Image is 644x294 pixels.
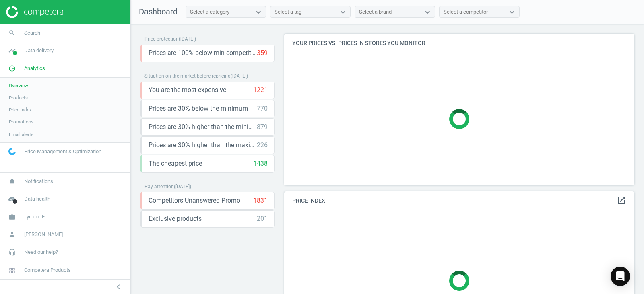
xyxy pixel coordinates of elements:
span: Search [24,29,40,37]
div: Select a tag [275,8,301,16]
span: Lyreco IE [24,213,45,220]
span: Prices are 30% below the minimum [149,104,248,113]
h4: Your prices vs. prices in stores you monitor [284,34,634,53]
div: 359 [257,49,268,58]
span: Data health [24,195,50,203]
span: The cheapest price [149,159,202,168]
span: Email alerts [9,131,33,138]
i: pie_chart_outlined [4,61,20,76]
div: Select a brand [359,8,392,16]
img: ajHJNr6hYgQAAAAASUVORK5CYII= [6,6,63,18]
span: ( [DATE] ) [231,73,248,79]
span: Overview [9,82,28,89]
i: work [4,209,20,224]
span: Price Management & Optimization [24,148,101,155]
span: Exclusive products [149,214,202,223]
span: Data delivery [24,47,54,54]
div: 879 [257,123,268,132]
h4: Price Index [284,191,634,210]
span: Prices are 100% below min competitor [149,49,257,58]
span: Prices are 30% higher than the maximal [149,141,257,150]
i: headset_mic [4,245,20,260]
i: cloud_done [4,191,20,207]
a: open_in_new [617,195,626,206]
div: 226 [257,141,268,150]
div: Open Intercom Messenger [611,267,630,286]
div: 201 [257,214,268,223]
span: Price index [9,107,32,113]
span: You are the most expensive [149,86,226,95]
span: Analytics [24,65,45,72]
span: Competera Products [24,267,71,274]
span: Situation on the market before repricing [144,73,231,79]
span: Products [9,95,28,101]
i: person [4,227,20,242]
div: 1221 [253,86,268,95]
i: notifications [4,174,20,189]
i: timeline [4,43,20,58]
button: chevron_left [108,282,128,292]
span: Notifications [24,178,53,185]
span: [PERSON_NAME] [24,231,63,238]
span: ( [DATE] ) [174,184,191,189]
span: Prices are 30% higher than the minimum [149,123,257,132]
div: Select a category [190,8,229,16]
span: Dashboard [139,7,178,16]
span: Need our help? [24,249,58,256]
i: open_in_new [617,195,626,205]
span: ( [DATE] ) [179,36,196,42]
span: Competitors Unanswered Promo [149,196,240,205]
span: Pay attention [144,184,174,189]
div: Select a competitor [444,8,488,16]
i: search [4,25,20,41]
i: chevron_left [114,282,123,292]
div: 1438 [253,159,268,168]
img: wGWNvw8QSZomAAAAABJRU5ErkJggg== [8,148,16,155]
div: 770 [257,104,268,113]
span: Price protection [144,36,179,42]
span: Promotions [9,119,33,125]
div: 1831 [253,196,268,205]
